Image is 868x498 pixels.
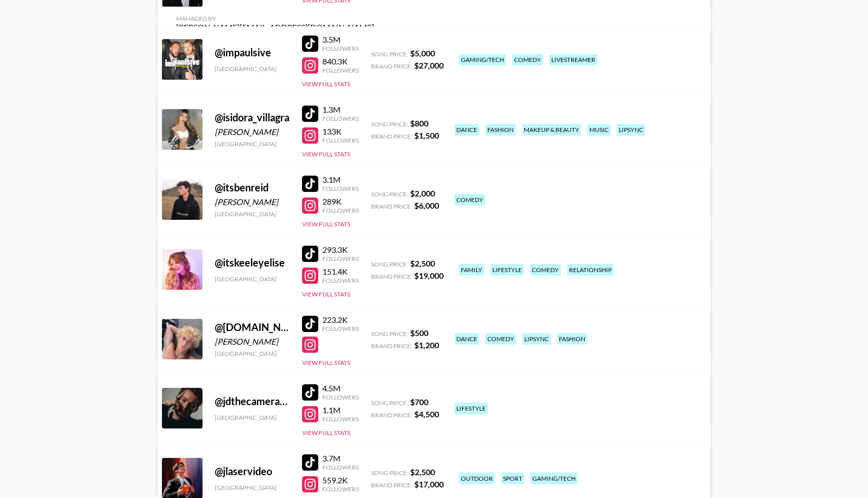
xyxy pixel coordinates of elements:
[410,118,428,128] strong: $ 800
[414,340,439,350] strong: $ 1,200
[215,465,290,478] div: @ jlaservideo
[215,350,290,357] div: [GEOGRAPHIC_DATA]
[410,188,435,198] strong: $ 2,000
[414,60,444,70] strong: $ 27,000
[215,395,290,408] div: @ jdthecameraguy
[322,196,359,207] div: 289K
[322,126,359,137] div: 133K
[371,132,412,140] span: Brand Price:
[371,411,412,419] span: Brand Price:
[322,105,359,115] div: 1.3M
[302,290,350,298] button: View Full Stats
[215,275,290,283] div: [GEOGRAPHIC_DATA]
[485,124,516,136] div: fashion
[322,175,359,185] div: 3.1M
[371,190,408,198] span: Song Price:
[322,415,359,423] div: Followers
[322,277,359,284] div: Followers
[414,409,439,419] strong: $ 4,500
[371,120,408,128] span: Song Price:
[414,130,439,140] strong: $ 1,500
[302,359,350,367] button: View Full Stats
[322,207,359,214] div: Followers
[215,256,290,269] div: @ itskeeleyelise
[322,185,359,192] div: Followers
[371,62,412,70] span: Brand Price:
[512,54,543,65] div: comedy
[322,453,359,463] div: 3.7M
[371,273,412,280] span: Brand Price:
[522,124,581,136] div: makeup & beauty
[215,321,290,334] div: @ [DOMAIN_NAME][PERSON_NAME]
[215,65,290,73] div: [GEOGRAPHIC_DATA]
[459,264,484,276] div: family
[549,54,597,65] div: livestreamer
[567,264,614,276] div: relationship
[371,342,412,350] span: Brand Price:
[215,46,290,59] div: @ impaulsive
[322,383,359,393] div: 4.5M
[215,484,290,491] div: [GEOGRAPHIC_DATA]
[176,22,374,32] div: [PERSON_NAME][EMAIL_ADDRESS][DOMAIN_NAME]
[371,50,408,58] span: Song Price:
[454,333,479,345] div: dance
[459,54,506,65] div: gaming/tech
[176,15,374,22] div: Managed By
[215,197,290,207] div: [PERSON_NAME]
[485,333,516,345] div: comedy
[454,403,488,414] div: lifestyle
[459,473,495,484] div: outdoor
[302,80,350,88] button: View Full Stats
[302,150,350,158] button: View Full Stats
[322,67,359,74] div: Followers
[215,127,290,137] div: [PERSON_NAME]
[215,111,290,124] div: @ isidora_villagra
[454,194,485,206] div: comedy
[215,210,290,218] div: [GEOGRAPHIC_DATA]
[410,397,428,407] strong: $ 700
[322,245,359,255] div: 293.3K
[371,203,412,210] span: Brand Price:
[215,337,290,347] div: [PERSON_NAME]
[322,137,359,144] div: Followers
[322,405,359,415] div: 1.1M
[322,56,359,67] div: 840.3K
[501,473,524,484] div: sport
[410,258,435,268] strong: $ 2,500
[371,260,408,268] span: Song Price:
[587,124,611,136] div: music
[371,399,408,407] span: Song Price:
[322,115,359,122] div: Followers
[530,264,561,276] div: comedy
[322,325,359,333] div: Followers
[302,220,350,228] button: View Full Stats
[322,315,359,325] div: 223.2K
[322,485,359,493] div: Followers
[410,48,435,58] strong: $ 5,000
[322,393,359,401] div: Followers
[215,181,290,194] div: @ itsbenreid
[215,414,290,421] div: [GEOGRAPHIC_DATA]
[322,475,359,485] div: 559.2K
[322,35,359,45] div: 3.5M
[322,255,359,262] div: Followers
[302,429,350,437] button: View Full Stats
[617,124,645,136] div: lipsync
[322,463,359,471] div: Followers
[454,124,479,136] div: dance
[557,333,587,345] div: fashion
[414,271,444,280] strong: $ 19,000
[490,264,524,276] div: lifestyle
[414,479,444,489] strong: $ 17,000
[530,473,578,484] div: gaming/tech
[410,467,435,477] strong: $ 2,500
[410,328,428,338] strong: $ 500
[371,330,408,338] span: Song Price:
[522,333,551,345] div: lipsync
[414,201,439,210] strong: $ 6,000
[322,45,359,52] div: Followers
[371,481,412,489] span: Brand Price:
[371,469,408,477] span: Song Price:
[322,267,359,277] div: 151.4K
[215,140,290,148] div: [GEOGRAPHIC_DATA]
